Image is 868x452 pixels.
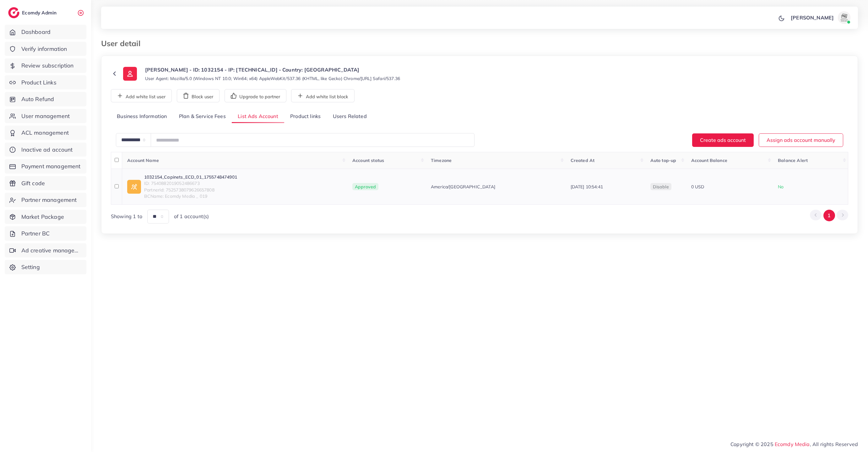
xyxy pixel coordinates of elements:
[327,110,372,123] a: Users Related
[144,180,237,186] span: ID: 7540882019052486673
[810,440,858,448] span: , All rights Reserved
[111,89,172,102] button: Add white list user
[21,213,64,221] span: Market Package
[823,210,835,221] button: Go to page 1
[431,184,495,190] span: America/[GEOGRAPHIC_DATA]
[5,159,86,174] a: Payment management
[759,133,843,147] button: Assign ads account manually
[21,129,69,137] span: ACL management
[22,10,58,16] h2: Ecomdy Admin
[123,67,137,81] img: ic-user-info.36bf1079.svg
[21,146,73,154] span: Inactive ad account
[650,158,676,163] span: Auto top-up
[21,78,57,87] span: Product Links
[145,66,400,73] p: [PERSON_NAME] - ID: 1032154 - IP: [TECHNICAL_ID] - Country: [GEOGRAPHIC_DATA]
[838,11,850,24] img: avatar
[21,95,54,103] span: Auto Refund
[5,226,86,241] a: Partner BC
[144,174,237,180] a: 1032154_Capinets_ECD_01_1755748474901
[173,110,232,123] a: Plan & Service Fees
[5,42,86,56] a: Verify information
[291,89,355,102] button: Add white list block
[21,45,67,53] span: Verify information
[5,25,86,39] a: Dashboard
[571,184,603,190] span: [DATE] 10:54:41
[21,246,82,255] span: Ad creative management
[571,158,595,163] span: Created At
[691,158,727,163] span: Account Balance
[127,158,159,163] span: Account Name
[144,187,237,193] span: PartnerId: 7525738079626657808
[5,243,86,258] a: Ad creative management
[21,263,40,271] span: Setting
[5,176,86,191] a: Gift code
[127,180,141,194] img: ic-ad-info.7fc67b75.svg
[692,133,754,147] button: Create ads account
[145,75,400,82] small: User Agent: Mozilla/5.0 (Windows NT 10.0; Win64; x64) AppleWebKit/537.36 (KHTML, like Gecko) Chro...
[8,7,19,18] img: logo
[775,441,810,447] a: Ecomdy Media
[21,28,51,36] span: Dashboard
[144,193,237,199] span: BCName: Ecomdy Media _ 019
[111,213,142,220] span: Showing 1 to
[787,11,853,24] a: [PERSON_NAME]avatar
[810,210,848,221] ul: Pagination
[352,158,384,163] span: Account status
[653,184,669,190] span: disable
[730,440,858,448] span: Copyright © 2025
[5,75,86,90] a: Product Links
[177,89,220,102] button: Block user
[778,158,808,163] span: Balance Alert
[791,14,834,21] p: [PERSON_NAME]
[5,58,86,73] a: Review subscription
[431,158,452,163] span: Timezone
[111,110,173,123] a: Business Information
[5,143,86,157] a: Inactive ad account
[5,109,86,123] a: User management
[21,62,74,70] span: Review subscription
[225,89,286,102] button: Upgrade to partner
[5,92,86,106] a: Auto Refund
[5,193,86,207] a: Partner management
[21,162,81,170] span: Payment management
[5,210,86,224] a: Market Package
[21,229,50,238] span: Partner BC
[21,179,45,187] span: Gift code
[5,260,86,274] a: Setting
[232,110,284,123] a: List Ads Account
[174,213,209,220] span: of 1 account(s)
[5,126,86,140] a: ACL management
[21,196,77,204] span: Partner management
[352,183,378,191] span: Approved
[284,110,327,123] a: Product links
[778,184,784,190] span: No
[8,7,58,18] a: logoEcomdy Admin
[101,39,145,48] h3: User detail
[691,184,704,190] span: 0 USD
[21,112,70,120] span: User management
